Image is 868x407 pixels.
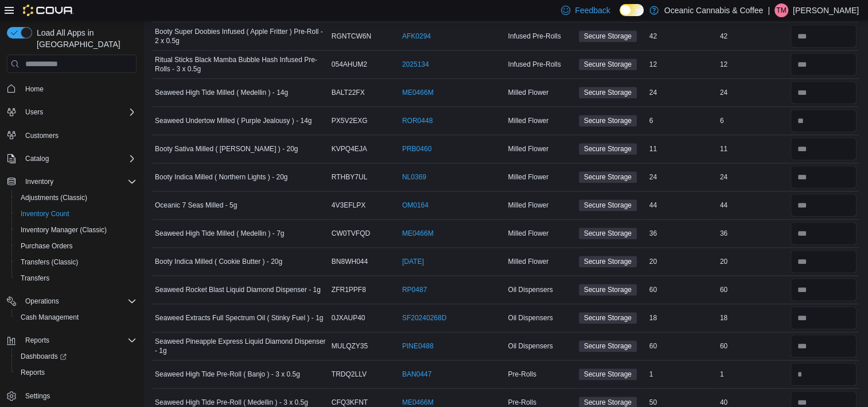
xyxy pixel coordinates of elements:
[718,283,788,297] div: 60
[11,309,141,325] button: Cash Management
[332,257,368,266] span: BN8WH044
[579,256,637,267] span: Secure Storage
[21,352,67,361] span: Dashboards
[584,59,632,70] span: Secure Storage
[718,57,788,71] div: 12
[2,293,141,309] button: Operations
[21,82,48,96] a: Home
[332,116,368,125] span: PX5V2EXG
[508,32,560,41] span: Infused Pre-Rolls
[21,175,137,189] span: Inventory
[508,285,552,294] span: Oil Dispensers
[647,86,718,99] div: 24
[11,222,141,238] button: Inventory Manager (Classic)
[508,88,548,97] span: Milled Flower
[508,257,548,266] span: Milled Flower
[402,313,446,322] a: SF20240268D
[155,172,287,182] span: Booty Indica Milled ( Northern Lights ) - 20g
[402,257,424,266] a: [DATE]
[21,152,53,166] button: Catalog
[718,198,788,212] div: 44
[508,398,536,407] span: Pre-Rolls
[584,369,632,379] span: Secure Storage
[16,207,137,221] span: Inventory Count
[25,391,50,401] span: Settings
[584,341,632,351] span: Secure Storage
[579,87,637,98] span: Secure Storage
[579,30,637,42] span: Secure Storage
[21,209,69,218] span: Inventory Count
[402,398,434,407] a: ME0466M
[25,336,49,345] span: Reports
[155,398,308,407] span: Seaweed High Tide Pre-Roll ( Medellin ) - 3 x 0.5g
[402,285,427,294] a: RP0487
[16,255,137,269] span: Transfers (Classic)
[16,366,137,379] span: Reports
[16,239,137,253] span: Purchase Orders
[21,193,87,202] span: Adjustments (Classic)
[16,310,83,324] a: Cash Management
[11,238,141,254] button: Purchase Orders
[32,27,137,50] span: Load All Apps in [GEOGRAPHIC_DATA]
[647,57,718,71] div: 12
[11,206,141,222] button: Inventory Count
[579,340,637,352] span: Secure Storage
[332,285,366,294] span: ZFR1PPF8
[16,207,74,221] a: Inventory Count
[402,172,426,182] a: NL0369
[508,144,548,153] span: Milled Flower
[664,3,764,17] p: Oceanic Cannabis & Coffee
[11,348,141,364] a: Dashboards
[402,88,434,97] a: ME0466M
[21,241,73,251] span: Purchase Orders
[16,350,137,363] span: Dashboards
[774,3,788,17] div: Tyler Mackey
[718,114,788,128] div: 6
[21,175,58,189] button: Inventory
[11,190,141,206] button: Adjustments (Classic)
[584,256,632,267] span: Secure Storage
[21,81,137,95] span: Home
[21,333,54,347] button: Reports
[2,127,141,144] button: Customers
[11,254,141,270] button: Transfers (Classic)
[584,200,632,210] span: Secure Storage
[16,255,83,269] a: Transfers (Classic)
[16,223,137,237] span: Inventory Manager (Classic)
[579,284,637,295] span: Secure Storage
[647,367,718,381] div: 1
[155,257,282,266] span: Booty Indica Milled ( Cookie Butter ) - 20g
[402,201,429,210] a: OM0164
[155,27,327,45] span: Booty Super Doobies Infused ( Apple Fritter ) Pre-Roll - 2 x 0.5g
[768,3,770,17] p: |
[21,294,137,308] span: Operations
[575,5,610,16] span: Feedback
[402,341,434,351] a: PINE0488
[25,177,53,186] span: Inventory
[2,332,141,348] button: Reports
[584,116,632,126] span: Secure Storage
[16,271,137,285] span: Transfers
[508,313,552,322] span: Oil Dispensers
[21,389,55,403] a: Settings
[508,201,548,210] span: Milled Flower
[16,239,77,253] a: Purchase Orders
[23,5,74,16] img: Cova
[718,226,788,240] div: 36
[718,86,788,99] div: 24
[21,313,79,322] span: Cash Management
[579,228,637,239] span: Secure Storage
[21,294,64,308] button: Operations
[155,144,298,153] span: Booty Sativa Milled ( [PERSON_NAME] ) - 20g
[718,311,788,325] div: 18
[508,172,548,182] span: Milled Flower
[584,87,632,98] span: Secure Storage
[25,131,59,140] span: Customers
[647,170,718,184] div: 24
[21,128,137,143] span: Customers
[579,199,637,211] span: Secure Storage
[155,285,321,294] span: Seaweed Rocket Blast Liquid Diamond Dispenser - 1g
[402,60,429,69] a: 2025134
[718,339,788,353] div: 60
[155,337,327,355] span: Seaweed Pineapple Express Liquid Diamond Dispenser - 1g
